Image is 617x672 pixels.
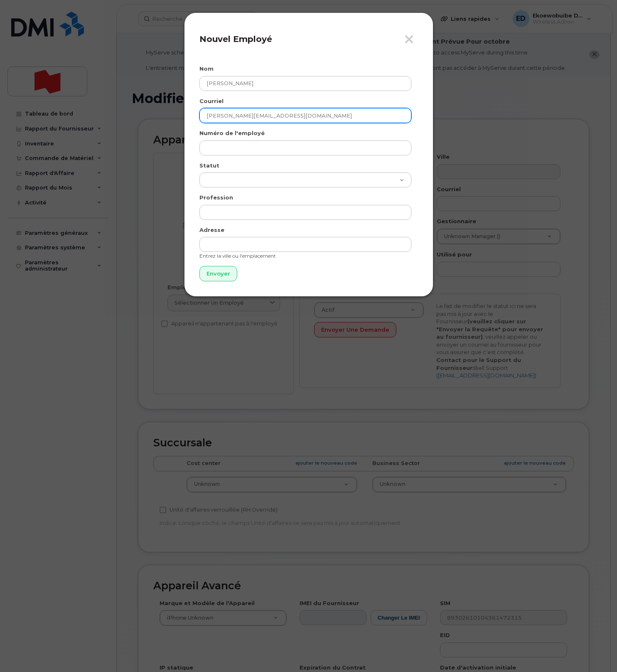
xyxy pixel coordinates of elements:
label: Adresse [199,226,224,234]
label: Profession [199,194,233,202]
small: Entrez la ville ou l'emplacement [199,253,276,259]
label: Statut [199,162,219,170]
label: Courriel [199,97,224,105]
input: Envoyer [199,266,237,281]
h4: Nouvel Employé [199,34,418,44]
label: Numéro de l'employé [199,129,265,137]
label: Nom [199,65,214,73]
